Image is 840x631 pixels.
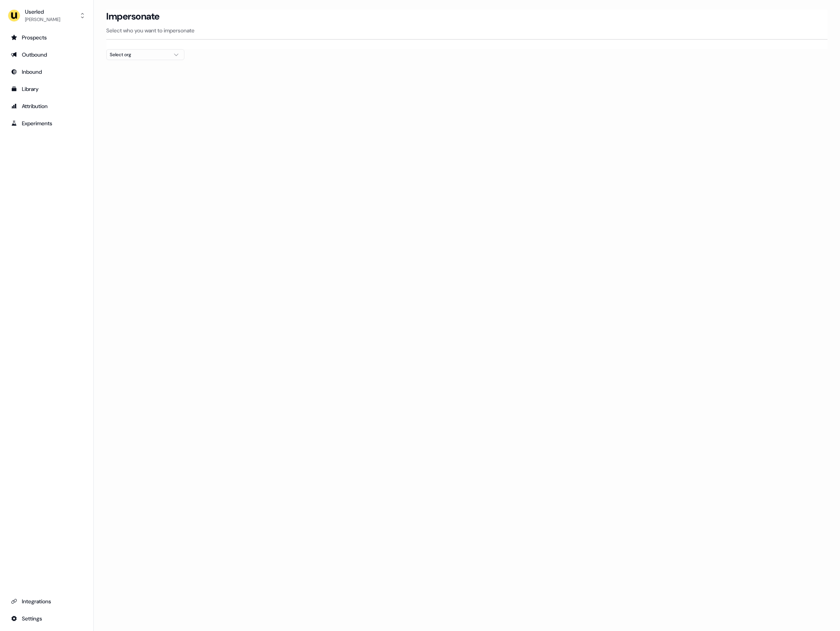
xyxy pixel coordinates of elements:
[11,119,82,127] div: Experiments
[11,597,82,605] div: Integrations
[6,31,87,44] a: Go to prospects
[6,595,87,608] a: Go to integrations
[11,51,82,59] div: Outbound
[6,48,87,61] a: Go to outbound experience
[25,16,60,23] div: [PERSON_NAME]
[6,6,87,25] button: Userled[PERSON_NAME]
[106,27,827,34] p: Select who you want to impersonate
[6,66,87,78] a: Go to Inbound
[106,11,160,22] h3: Impersonate
[6,100,87,112] a: Go to attribution
[25,8,60,16] div: Userled
[11,68,82,76] div: Inbound
[106,49,184,60] button: Select org
[11,102,82,110] div: Attribution
[11,615,82,622] div: Settings
[110,51,168,59] div: Select org
[6,612,87,625] a: Go to integrations
[6,83,87,95] a: Go to templates
[6,117,87,130] a: Go to experiments
[11,34,82,41] div: Prospects
[11,85,82,93] div: Library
